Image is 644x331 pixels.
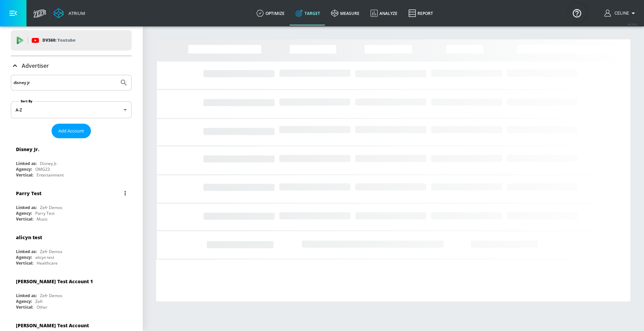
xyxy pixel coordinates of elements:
div: Vertical: [16,172,33,178]
div: Disney Jr. [40,161,58,166]
div: [PERSON_NAME] Test Account 1Linked as:Zefr DemosAgency:ZefrVertical:Other [11,273,132,312]
div: Agency: [16,166,32,172]
div: Advertiser [11,56,132,75]
input: Search by name [14,78,116,87]
div: Parry Test [35,210,55,216]
div: Parry TestLinked as:Zefr DemosAgency:Parry TestVertical:Music [11,185,132,224]
div: Linked as: [16,205,37,210]
div: Agency: [16,210,32,216]
p: Advertiser [22,62,49,69]
div: alicyn testLinked as:Zefr DemosAgency:alicyn testVertical:Healthcare [11,229,132,268]
a: Target [290,1,326,25]
div: Zefr Demos [40,293,62,298]
div: Vertical: [16,260,33,266]
div: Entertainment [37,172,64,178]
p: DV360: [42,37,75,44]
button: Submit Search [116,75,131,90]
div: Vertical: [16,216,33,222]
div: Other [37,304,47,310]
button: Add Account [52,124,91,138]
div: Linked as: [16,161,37,166]
div: Atrium [66,10,85,16]
a: Report [403,1,438,25]
div: Agency: [16,254,32,260]
a: optimize [251,1,290,25]
span: Add Account [58,127,84,135]
div: Disney Jr.Linked as:Disney Jr.Agency:OMG23Vertical:Entertainment [11,141,132,180]
div: alicyn test [16,234,42,241]
a: Atrium [54,8,85,18]
div: Healthcare [37,260,58,266]
div: Music [37,216,48,222]
div: A-Z [11,101,132,118]
div: alicyn test [35,254,54,260]
button: Open Resource Center [567,3,586,22]
a: Analyze [365,1,403,25]
span: login as: celine.ghanbary@zefr.com [612,11,629,16]
span: v 4.19.0 [628,22,637,26]
div: Zefr [35,298,43,304]
div: Parry Test [16,190,41,196]
div: Disney Jr. [16,146,39,152]
div: Zefr Demos [40,249,62,254]
div: OMG23 [35,166,50,172]
div: DV360: Youtube [11,30,132,50]
div: Vertical: [16,304,33,310]
div: [PERSON_NAME] Test Account 1 [16,278,93,285]
a: measure [326,1,365,25]
button: Celine [604,9,637,17]
div: Linked as: [16,249,37,254]
div: [PERSON_NAME] Test Account [16,322,89,329]
p: Youtube [57,37,75,44]
div: Linked as: [16,293,37,298]
div: Agency: [16,298,32,304]
div: Zefr Demos [40,205,62,210]
label: Sort By [19,99,34,103]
